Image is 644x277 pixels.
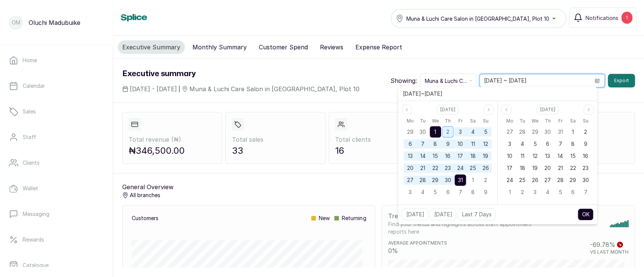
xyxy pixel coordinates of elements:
span: 26 [482,165,489,171]
div: 21 Oct 2025 [417,162,429,174]
div: 05 Dec 2025 [554,186,566,198]
p: Wallet [23,185,38,192]
span: 7 [459,189,462,195]
div: Wednesday [429,116,441,126]
div: 08 Nov 2025 [467,186,479,198]
span: Muna & Luchi Care Salon in [GEOGRAPHIC_DATA], Plot 10 [189,84,360,93]
div: Tuesday [417,116,429,126]
span: 22 [570,165,576,171]
span: 8 [471,189,475,195]
div: 24 Oct 2025 [454,162,467,174]
button: Next month [584,105,593,115]
p: Trends and Highlights [388,211,532,220]
span: 23 [445,165,451,171]
span: 25 [470,165,476,171]
span: 3 [533,189,536,195]
span: 1 [434,129,436,135]
div: 04 Nov 2025 [516,138,529,150]
span: 22 [432,165,438,171]
span: Mo [506,116,513,125]
div: 24 Nov 2025 [503,174,516,186]
span: [DATE] [424,90,442,97]
div: 08 Oct 2025 [429,138,441,150]
div: 29 Oct 2025 [429,174,441,186]
span: All branches [130,191,160,199]
p: Staff [23,133,36,141]
span: 13 [545,153,550,159]
span: 28 [557,177,563,183]
span: 7 [421,141,424,147]
span: 5 [433,189,437,195]
span: 7 [558,141,562,147]
span: 24 [457,165,464,171]
div: 03 Nov 2025 [503,138,516,150]
span: 4 [471,129,475,135]
div: 01 Oct 2025 [429,126,441,138]
div: 02 Nov 2025 [579,126,592,138]
div: 13 Oct 2025 [404,150,416,162]
svg: page previous [404,107,409,112]
span: Notifications [586,14,618,22]
div: 28 Oct 2025 [417,174,429,186]
p: Messaging [23,210,49,218]
div: Sunday [479,116,492,126]
button: Monthly Summary [188,40,251,54]
div: 27 Oct 2025 [404,174,416,186]
p: returning [334,214,366,222]
p: Average appointments [388,240,447,246]
p: Total sales [232,135,319,144]
div: 09 Nov 2025 [479,186,492,198]
div: Friday [554,116,566,126]
div: 27 Nov 2025 [541,174,554,186]
span: Fr [558,116,562,125]
svg: calendar [595,78,600,83]
p: Sales [23,108,36,115]
span: 18 [520,165,525,171]
div: Oct 2025 [404,116,492,198]
div: 07 Dec 2025 [579,186,592,198]
span: 14 [558,153,563,159]
a: Rewards [6,229,107,250]
span: 12 [533,153,538,159]
span: 6 [571,189,575,195]
div: Nov 2025 [503,116,592,198]
span: 6 [409,141,412,147]
div: 05 Nov 2025 [529,138,541,150]
span: | [178,85,180,93]
p: new [311,214,330,222]
span: Mo [407,116,414,125]
a: Home [6,50,107,71]
div: 11 Oct 2025 [467,138,479,150]
input: Select date [480,74,590,87]
div: 04 Dec 2025 [541,186,554,198]
span: 2 [584,129,587,135]
div: 29 Sep 2025 [404,126,416,138]
span: 29 [432,177,438,183]
span: 10 [507,153,512,159]
span: 12 [483,141,488,147]
div: 12 Nov 2025 [529,150,541,162]
p: OM [12,19,20,26]
p: 0 % [388,246,447,255]
span: 1 [572,129,574,135]
div: 18 Oct 2025 [467,150,479,162]
span: 4 [421,189,424,195]
div: 17 Nov 2025 [503,162,516,174]
div: 27 Oct 2025 [503,126,516,138]
span: 7 [584,189,587,195]
span: 31 [558,129,563,135]
button: Select month [437,105,459,115]
div: Monday [503,116,516,126]
div: 31 Oct 2025 [454,174,467,186]
div: 13 Nov 2025 [541,150,554,162]
div: Saturday [567,116,579,126]
button: Previous month [501,105,511,115]
div: 07 Oct 2025 [417,138,429,150]
span: 2 [446,129,449,135]
p: Home [23,57,37,64]
span: 18 [470,153,476,159]
span: 4 [521,141,524,147]
span: 3 [508,141,511,147]
a: Staff [6,127,107,148]
span: 14 [420,153,425,159]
